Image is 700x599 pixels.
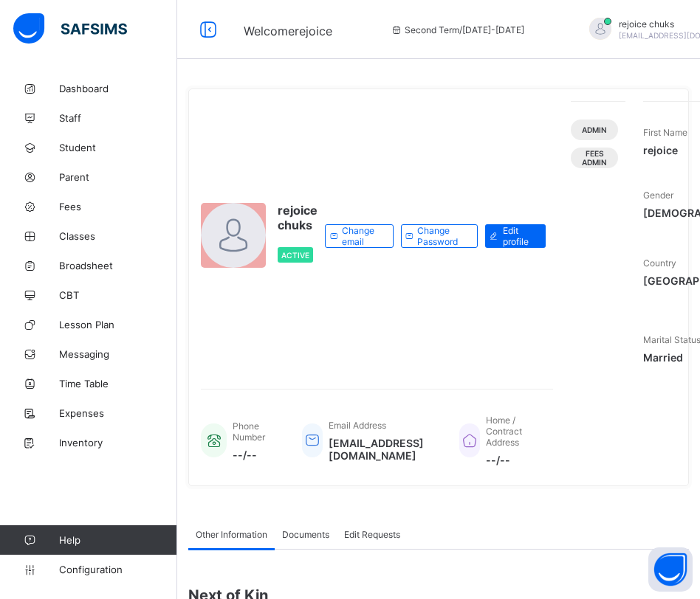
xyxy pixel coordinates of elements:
[282,529,329,540] span: Documents
[486,454,538,466] span: --/--
[233,449,280,461] span: --/--
[59,112,177,124] span: Staff
[59,534,176,546] span: Help
[59,201,177,212] span: Fees
[59,378,177,389] span: Time Table
[244,24,332,38] span: Welcome rejoice
[582,149,607,167] span: Fees Admin
[329,420,386,431] span: Email Address
[59,289,177,301] span: CBT
[390,24,524,35] span: session/term information
[486,415,522,448] span: Home / Contract Address
[59,260,177,271] span: Broadsheet
[59,142,177,153] span: Student
[59,83,177,94] span: Dashboard
[648,547,693,592] button: Open asap
[278,203,318,232] span: rejoice chuks
[59,230,177,242] span: Classes
[59,319,177,330] span: Lesson Plan
[59,171,177,183] span: Parent
[233,420,265,443] span: Phone Number
[59,437,177,449] span: Inventory
[417,225,466,247] span: Change Password
[59,407,177,419] span: Expenses
[344,529,400,540] span: Edit Requests
[281,251,309,260] span: Active
[582,125,607,134] span: Admin
[196,529,267,540] span: Other Information
[643,127,687,138] span: First Name
[13,13,127,44] img: safsims
[59,564,176,575] span: Configuration
[329,437,437,462] span: [EMAIL_ADDRESS][DOMAIN_NAME]
[643,257,676,269] span: Country
[503,225,535,247] span: Edit profile
[59,348,177,360] span: Messaging
[643,190,673,201] span: Gender
[342,225,382,247] span: Change email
